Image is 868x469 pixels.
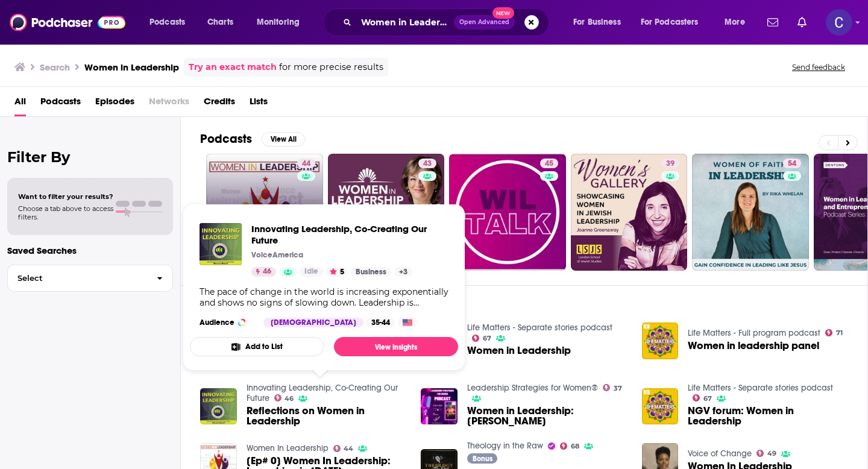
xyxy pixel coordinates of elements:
[633,13,716,32] button: open menu
[454,15,515,30] button: Open AdvancedNew
[263,318,363,327] div: [DEMOGRAPHIC_DATA]
[200,388,237,425] img: Reflections on Women in Leadership
[472,335,491,342] a: 67
[421,388,458,425] img: Women in Leadership: Leslie Grossman
[247,443,329,453] a: Women In Leadership
[18,204,113,221] span: Choose a tab above to access filters.
[688,341,819,351] a: Women in leadership panel
[666,158,675,170] span: 39
[190,337,324,356] button: Add to List
[351,267,391,277] a: Business
[716,13,760,32] button: open menu
[149,14,185,31] span: Podcasts
[467,323,612,333] a: Life Matters - Separate stories podcast
[661,159,679,168] a: 39
[10,11,125,34] img: Podchaser - Follow, Share and Rate Podcasts
[793,12,811,33] a: Show notifications dropdown
[642,388,679,425] img: NGV forum: Women in Leadership
[423,158,432,170] span: 43
[344,446,353,452] span: 44
[248,13,315,32] button: open menu
[40,92,81,116] a: Podcasts
[467,441,543,451] a: Theology in the Raw
[836,330,843,336] span: 71
[492,7,514,19] span: New
[335,8,561,36] div: Search podcasts, credits, & more...
[263,266,271,278] span: 46
[247,406,407,426] span: Reflections on Women in Leadership
[297,159,315,168] a: 44
[251,223,448,246] a: Innovating Leadership, Co-Creating Our Future
[692,154,809,271] a: 54
[688,406,848,426] a: NGV forum: Women in Leadership
[459,19,509,25] span: Open Advanced
[693,394,712,401] a: 67
[334,337,458,356] a: View Insights
[304,266,318,278] span: Idle
[394,267,412,277] a: +3
[573,14,621,31] span: For Business
[467,406,627,426] a: Women in Leadership: Leslie Grossman
[540,159,558,168] a: 45
[642,323,679,359] img: Women in leadership panel
[483,336,491,341] span: 67
[614,386,622,391] span: 37
[825,329,843,336] a: 71
[250,92,268,116] a: Lists
[7,265,173,292] button: Select
[200,13,241,32] a: Charts
[279,60,383,74] span: for more precise results
[326,267,348,277] button: 5
[7,245,173,256] p: Saved Searches
[688,383,833,393] a: Life Matters - Separate stories podcast
[274,394,294,401] a: 46
[703,396,712,401] span: 67
[200,131,252,146] h2: Podcasts
[200,286,448,308] div: The pace of change in the world is increasing exponentially and shows no signs of slowing down. L...
[725,14,745,31] span: More
[467,406,627,426] span: Women in Leadership: [PERSON_NAME]
[300,267,323,277] a: Idle
[251,267,276,277] a: 46
[565,13,636,32] button: open menu
[7,148,173,166] h2: Filter By
[14,92,26,116] a: All
[571,154,688,271] a: 39
[826,9,852,36] span: Logged in as publicityxxtina
[189,60,277,74] a: Try an exact match
[206,154,323,271] a: 44
[688,328,820,338] a: Life Matters - Full program podcast
[473,455,492,462] span: Bonus
[200,223,242,265] img: Innovating Leadership, Co-Creating Our Future
[285,396,294,401] span: 46
[262,132,305,146] button: View All
[826,9,852,36] button: Show profile menu
[302,158,310,170] span: 44
[149,92,189,116] span: Networks
[767,451,776,456] span: 49
[200,131,305,146] a: PodcastsView All
[204,92,235,116] a: Credits
[560,442,579,450] a: 68
[366,318,395,327] div: 35-44
[356,13,454,32] input: Search podcasts, credits, & more...
[207,14,233,31] span: Charts
[141,13,201,32] button: open menu
[328,154,445,271] a: 43
[641,14,699,31] span: For Podcasters
[467,383,598,393] a: Leadership Strategies for Women®
[571,444,579,449] span: 68
[95,92,134,116] span: Episodes
[763,12,783,33] a: Show notifications dropdown
[545,158,553,170] span: 45
[467,345,571,356] a: Women in Leadership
